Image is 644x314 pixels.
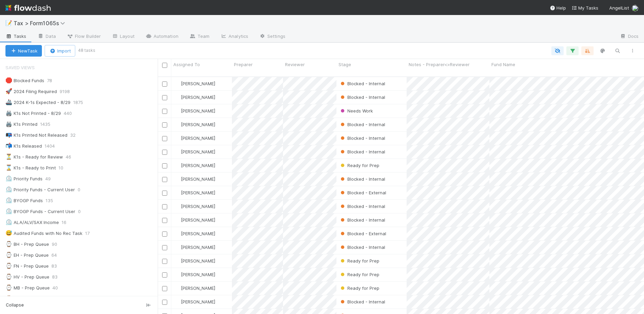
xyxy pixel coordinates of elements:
[339,217,385,223] span: Blocked - Internal
[339,108,373,114] span: Needs Work
[5,251,49,259] div: EH - Prep Queue
[339,176,385,182] div: Blocked - Internal
[184,31,215,42] a: Team
[174,135,215,141] div: [PERSON_NAME]
[339,258,379,264] span: Ready for Prep
[162,163,167,168] input: Toggle Row Selected
[5,274,12,280] span: ⌚
[5,2,51,14] img: logo-inverted-e16ddd16eac7371096b0.svg
[339,121,385,128] div: Blocked - Internal
[339,94,385,100] span: Blocked - Internal
[174,298,215,305] div: [PERSON_NAME]
[5,154,12,160] span: ⏳
[40,120,57,129] span: 1435
[181,285,215,291] span: [PERSON_NAME]
[5,76,44,85] div: Blocked Funds
[5,263,12,269] span: ⌚
[162,109,167,114] input: Toggle Row Selected
[174,190,180,195] img: avatar_cfa6ccaa-c7d9-46b3-b608-2ec56ecf97ad.png
[162,136,167,141] input: Toggle Row Selected
[5,208,12,214] span: ⏲️
[339,94,385,101] div: Blocked - Internal
[339,189,386,196] div: Blocked - External
[181,244,215,250] span: [PERSON_NAME]
[5,176,12,181] span: ⏲️
[339,190,386,195] span: Blocked - External
[32,31,61,42] a: Data
[181,108,215,114] span: [PERSON_NAME]
[174,231,180,236] img: avatar_e41e7ae5-e7d9-4d8d-9f56-31b0d7a2f4fd.png
[174,271,215,278] div: [PERSON_NAME]
[5,132,12,138] span: 📭
[5,143,12,149] span: 📬
[162,286,167,291] input: Toggle Row Selected
[5,240,49,249] div: BH - Prep Queue
[339,285,379,291] div: Ready for Prep
[339,163,379,168] span: Ready for Prep
[174,94,180,100] img: avatar_711f55b7-5a46-40da-996f-bc93b6b86381.png
[5,186,12,192] span: ⏲️
[339,216,385,223] div: Blocked - Internal
[339,80,385,87] div: Blocked - Internal
[339,61,351,68] span: Stage
[181,163,215,168] span: [PERSON_NAME]
[5,61,35,74] span: Saved Views
[162,204,167,209] input: Toggle Row Selected
[174,121,215,128] div: [PERSON_NAME]
[181,299,215,304] span: [PERSON_NAME]
[5,165,12,170] span: ⌛
[140,31,184,42] a: Automation
[5,252,12,258] span: ⌚
[174,80,215,87] div: [PERSON_NAME]
[174,189,215,196] div: [PERSON_NAME]
[339,231,386,236] span: Blocked - External
[174,94,215,101] div: [PERSON_NAME]
[174,108,180,114] img: avatar_66854b90-094e-431f-b713-6ac88429a2b8.png
[5,77,12,83] span: 🛑
[85,229,96,238] span: 17
[5,88,12,94] span: 🚀
[174,257,215,264] div: [PERSON_NAME]
[5,99,12,105] span: 🚢
[181,231,215,236] span: [PERSON_NAME]
[339,204,385,209] span: Blocked - Internal
[51,251,64,259] span: 64
[106,31,140,42] a: Layout
[174,148,215,155] div: [PERSON_NAME]
[339,298,385,305] div: Blocked - Internal
[5,110,12,116] span: 🖨️
[609,5,629,11] span: AngelList
[51,262,64,270] span: 83
[5,98,70,107] div: 2024 K-1s Expected - 8/29
[5,273,49,281] div: HV - Prep Queue
[5,295,54,303] div: HV - Non-assigned
[614,31,644,42] a: Docs
[339,149,385,154] span: Blocked - Internal
[6,302,24,308] span: Collapse
[45,45,75,57] button: Import
[339,257,379,264] div: Ready for Prep
[174,204,180,209] img: avatar_d45d11ee-0024-4901-936f-9df0a9cc3b4e.png
[5,197,12,203] span: ⏲️
[5,164,56,172] div: K1s - Ready to Print
[174,162,215,169] div: [PERSON_NAME]
[66,153,78,161] span: 46
[162,63,167,68] input: Toggle All Rows Selected
[5,219,12,225] span: ⏲️
[78,207,88,216] span: 0
[215,31,254,42] a: Analytics
[181,190,215,195] span: [PERSON_NAME]
[285,61,305,68] span: Reviewer
[339,81,385,86] span: Blocked - Internal
[174,135,180,141] img: avatar_711f55b7-5a46-40da-996f-bc93b6b86381.png
[5,153,63,161] div: K1s - Ready for Review
[174,176,215,182] div: [PERSON_NAME]
[5,45,42,57] button: NewTask
[173,61,200,68] span: Assigned To
[162,191,167,196] input: Toggle Row Selected
[181,258,215,264] span: [PERSON_NAME]
[5,33,27,40] span: Tasks
[78,47,95,54] small: 48 tasks
[571,4,598,11] a: My Tasks
[162,272,167,278] input: Toggle Row Selected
